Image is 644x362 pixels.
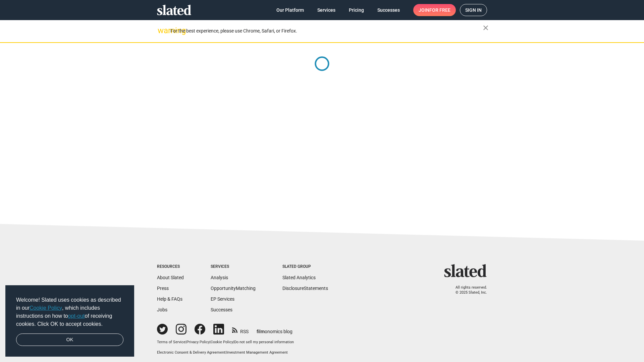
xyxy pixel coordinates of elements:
[234,340,294,345] button: Do not sell my personal information
[372,4,405,16] a: Successes
[419,4,450,16] span: Join
[5,285,134,357] div: cookieconsent
[157,340,185,344] a: Terms of Service
[158,26,166,35] mat-icon: warning
[276,4,304,16] span: Our Platform
[413,4,456,16] a: Joinfor free
[211,307,232,312] a: Successes
[186,340,210,344] a: Privacy Policy
[282,264,328,269] div: Slated Group
[157,286,169,291] a: Press
[282,275,316,280] a: Slated Analytics
[210,340,211,344] span: |
[157,307,167,312] a: Jobs
[448,285,487,295] p: All rights reserved. © 2025 Slated, Inc.
[465,4,482,16] span: Sign in
[317,4,335,16] span: Services
[211,275,228,280] a: Analysis
[30,305,62,311] a: Cookie Policy
[460,4,487,16] a: Sign in
[16,296,123,328] span: Welcome! Slated uses cookies as described in our , which includes instructions on how to of recei...
[16,334,123,346] a: dismiss cookie message
[68,313,85,319] a: opt-out
[257,329,265,334] span: film
[271,4,309,16] a: Our Platform
[211,296,234,302] a: EP Services
[312,4,341,16] a: Services
[170,26,483,36] div: For the best experience, please use Chrome, Safari, or Firefox.
[157,350,225,355] a: Electronic Consent & Delivery Agreement
[225,350,226,355] span: |
[211,340,233,344] a: Cookie Policy
[257,323,292,335] a: filmonomics blog
[377,4,400,16] span: Successes
[349,4,364,16] span: Pricing
[211,264,256,269] div: Services
[157,275,184,280] a: About Slated
[157,264,184,269] div: Resources
[226,350,288,355] a: Investment Management Agreement
[482,24,490,32] mat-icon: close
[282,286,328,291] a: DisclosureStatements
[232,324,249,335] a: RSS
[157,296,182,302] a: Help & FAQs
[211,286,256,291] a: OpportunityMatching
[185,340,186,344] span: |
[233,340,234,344] span: |
[429,4,450,16] span: for free
[343,4,369,16] a: Pricing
